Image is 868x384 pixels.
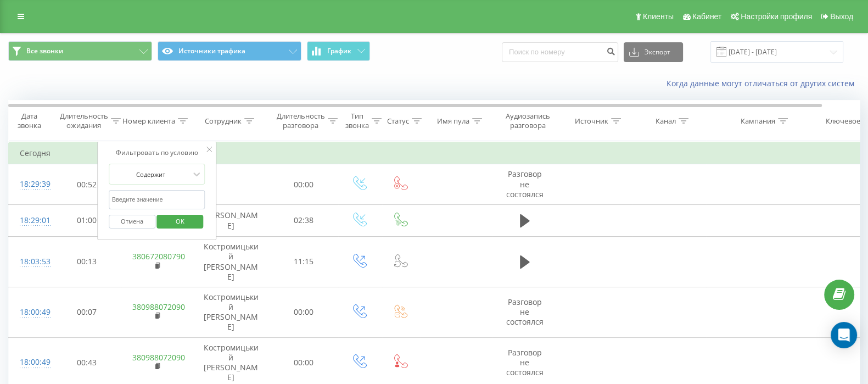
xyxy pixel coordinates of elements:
[53,204,121,236] td: 01:00
[667,78,860,88] a: Когда данные могут отличаться от других систем
[193,204,270,236] td: [PERSON_NAME]
[345,112,369,130] div: Тип звонка
[53,287,121,337] td: 00:07
[387,116,409,126] div: Статус
[437,116,469,126] div: Имя пула
[20,302,42,323] div: 18:00:49
[277,112,325,130] div: Длительность разговора
[26,47,63,55] span: Все звонки
[53,164,121,205] td: 00:52
[506,347,544,377] span: Разговор не состоялся
[270,164,338,205] td: 00:00
[53,237,121,287] td: 00:13
[506,169,544,199] span: Разговор не состоялся
[831,322,857,348] div: Open Intercom Messenger
[60,112,108,130] div: Длительность ожидания
[20,352,42,373] div: 18:00:49
[506,297,544,327] span: Разговор не состоялся
[20,251,42,272] div: 18:03:53
[741,12,812,21] span: Настройки профиля
[157,215,204,229] button: OK
[20,174,42,195] div: 18:29:39
[327,47,351,55] span: График
[122,116,175,126] div: Номер клиента
[270,237,338,287] td: 11:15
[624,42,683,62] button: Экспорт
[109,190,205,209] input: Введите значение
[158,41,301,61] button: Источники трафика
[205,116,242,126] div: Сотрудник
[132,352,185,363] a: 380988072090
[132,251,185,261] a: 380672080790
[132,302,185,312] a: 380988072090
[109,147,205,158] div: Фильтровать по условию
[502,42,618,62] input: Поиск по номеру
[741,116,775,126] div: Кампания
[307,41,370,61] button: График
[193,237,270,287] td: Костромицький [PERSON_NAME]
[656,116,676,126] div: Канал
[501,112,555,130] div: Аудиозапись разговора
[8,41,152,61] button: Все звонки
[692,12,721,21] span: Кабинет
[193,287,270,337] td: Костромицький [PERSON_NAME]
[575,116,608,126] div: Источник
[270,287,338,337] td: 00:00
[20,210,42,231] div: 18:29:01
[9,112,49,130] div: Дата звонка
[270,204,338,236] td: 02:38
[643,12,674,21] span: Клиенты
[830,12,853,21] span: Выход
[165,213,195,230] span: OK
[109,215,155,229] button: Отмена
